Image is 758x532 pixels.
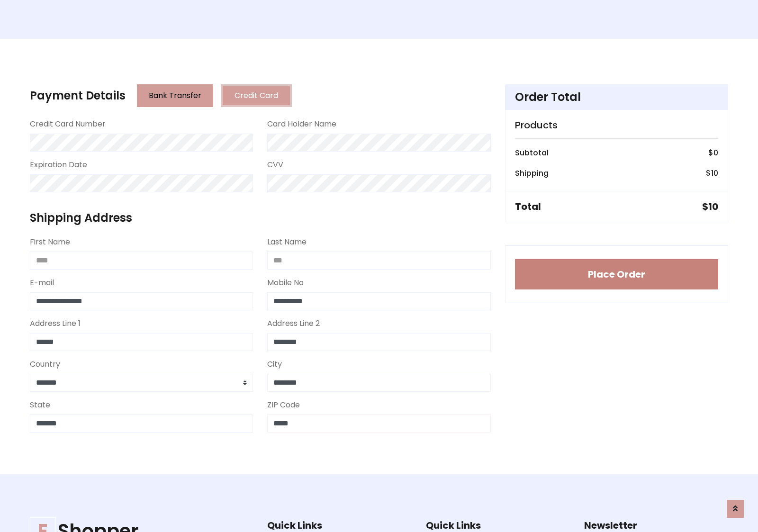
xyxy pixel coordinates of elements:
h5: $ [702,201,718,212]
label: State [30,399,50,411]
label: ZIP Code [267,399,300,411]
button: Bank Transfer [137,84,213,107]
h4: Payment Details [30,89,126,103]
h5: Quick Links [267,520,411,531]
h4: Shipping Address [30,211,491,225]
label: First Name [30,236,70,248]
h6: $ [708,148,718,157]
span: 0 [713,147,718,158]
label: E-mail [30,277,54,289]
label: Address Line 1 [30,318,81,329]
h5: Total [515,201,541,212]
label: CVV [267,159,283,171]
label: City [267,359,282,370]
label: Expiration Date [30,159,87,171]
label: Credit Card Number [30,118,106,130]
label: Mobile No [267,277,304,289]
h4: Order Total [515,90,718,104]
h6: Subtotal [515,148,549,157]
label: Country [30,359,60,370]
h6: $ [706,169,718,178]
h5: Quick Links [426,520,570,531]
h5: Newsletter [584,520,728,531]
label: Address Line 2 [267,318,320,329]
label: Last Name [267,236,307,248]
label: Card Holder Name [267,118,336,130]
button: Credit Card [221,84,292,107]
span: 10 [708,200,718,213]
h6: Shipping [515,169,549,178]
h5: Products [515,119,718,131]
span: 10 [711,168,718,179]
button: Place Order [515,259,718,289]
